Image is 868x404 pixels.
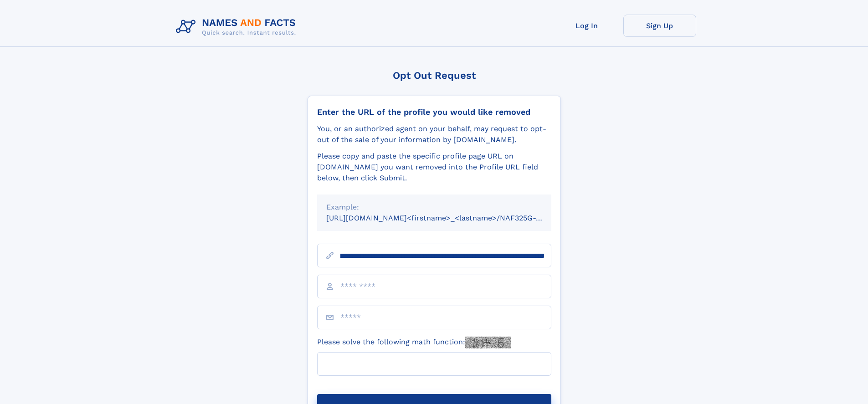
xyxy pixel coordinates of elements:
[326,202,542,213] div: Example:
[550,15,623,37] a: Log In
[317,107,551,117] div: Enter the URL of the profile you would like removed
[317,151,551,184] div: Please copy and paste the specific profile page URL on [DOMAIN_NAME] you want removed into the Pr...
[317,123,551,145] div: You, or an authorized agent on your behalf, may request to opt-out of the sale of your informatio...
[623,15,696,37] a: Sign Up
[172,15,303,39] img: Logo Names and Facts
[317,337,511,348] label: Please solve the following math function:
[308,70,561,81] div: Opt Out Request
[326,214,569,222] small: [URL][DOMAIN_NAME]<firstname>_<lastname>/NAF325G-xxxxxxxx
